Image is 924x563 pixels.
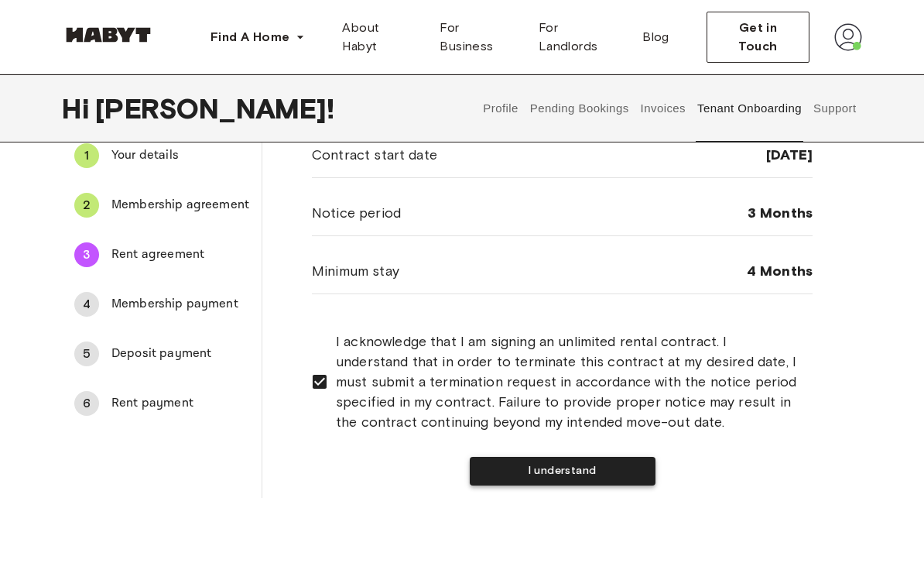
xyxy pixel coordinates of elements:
[111,394,249,413] span: Rent payment
[111,146,249,165] span: Your details
[62,335,262,372] div: 5Deposit payment
[440,19,513,56] span: For Business
[336,331,800,432] span: I acknowledge that I am signing an unlimited rental contract. I understand that in order to termi...
[198,22,317,53] button: Find A Home
[811,74,858,142] button: Support
[111,345,249,363] span: Deposit payment
[74,342,99,366] div: 5
[74,143,99,168] div: 1
[748,204,813,222] span: 3 Months
[539,19,618,56] span: For Landlords
[528,74,631,142] button: Pending Bookings
[526,12,630,62] a: For Landlords
[62,27,155,43] img: Habyt
[62,236,262,273] div: 3Rent agreement
[747,262,813,280] span: 4 Months
[111,295,249,314] span: Membership payment
[74,391,99,416] div: 6
[696,74,804,142] button: Tenant Onboarding
[95,92,334,125] span: [PERSON_NAME] !
[477,74,862,142] div: user profile tabs
[766,146,813,164] span: [DATE]
[74,292,99,317] div: 4
[111,196,249,215] span: Membership agreement
[470,457,655,486] button: I understand
[74,193,99,218] div: 2
[312,261,399,281] span: Minimum stay
[330,12,427,62] a: About Habyt
[111,245,249,264] span: Rent agreement
[342,19,415,56] span: About Habyt
[62,92,95,125] span: Hi
[427,12,525,62] a: For Business
[834,23,862,51] img: avatar
[707,12,809,63] button: Get in Touch
[720,19,796,56] span: Get in Touch
[210,28,289,46] span: Find A Home
[642,28,669,46] span: Blog
[630,12,682,62] a: Blog
[74,242,99,267] div: 3
[312,203,401,223] span: Notice period
[62,286,262,323] div: 4Membership payment
[62,187,262,224] div: 2Membership agreement
[481,74,521,142] button: Profile
[62,137,262,174] div: 1Your details
[638,74,687,142] button: Invoices
[312,145,437,165] span: Contract start date
[62,385,262,422] div: 6Rent payment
